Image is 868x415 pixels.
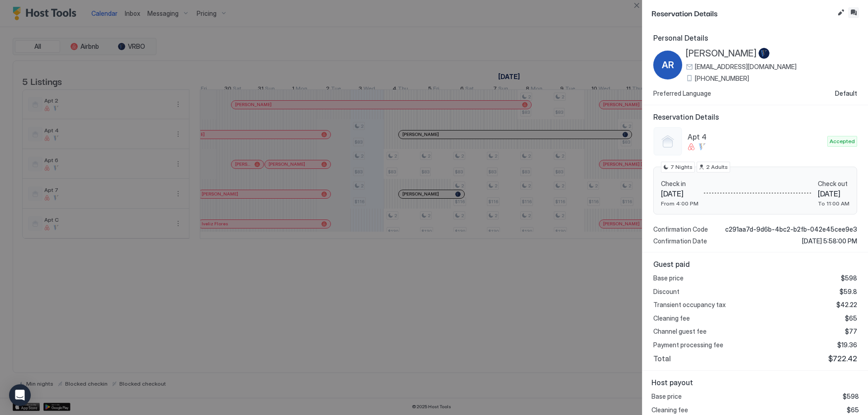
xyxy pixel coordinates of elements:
span: $65 [847,406,859,414]
span: Apt 4 [688,132,824,141]
span: Reservation Details [653,112,857,121]
span: $59.8 [840,288,857,296]
span: Cleaning fee [653,314,690,322]
span: $77 [845,327,857,336]
span: Reservation Details [651,7,834,19]
span: Check in [661,180,698,188]
span: 2 Adults [706,163,728,171]
span: Confirmation Code [653,225,708,233]
div: Open Intercom Messenger [9,384,31,406]
span: Transient occupancy tax [653,301,726,309]
span: Base price [651,392,682,401]
span: Total [653,354,671,363]
span: $65 [845,314,857,322]
button: Edit reservation [835,7,846,18]
span: [EMAIL_ADDRESS][DOMAIN_NAME] [695,63,797,71]
span: $19.36 [837,341,857,349]
span: 7 Nights [670,163,693,171]
span: [DATE] [818,189,849,198]
span: [PERSON_NAME] [686,48,757,59]
span: c291aa7d-9d6b-4bc2-b2fb-042e45cee9e3 [725,225,857,233]
span: To 11:00 AM [818,200,849,207]
span: Cleaning fee [651,406,688,414]
span: Discount [653,288,679,296]
span: Accepted [830,137,855,145]
span: $598 [843,392,859,401]
span: [DATE] 5:58:00 PM [802,237,857,245]
span: Guest paid [653,260,857,269]
span: $42.22 [836,301,857,309]
span: From 4:00 PM [661,200,698,207]
span: [DATE] [661,189,698,198]
span: Preferred Language [653,89,711,98]
span: Base price [653,274,684,282]
span: Host payout [651,378,859,387]
span: Confirmation Date [653,237,707,245]
span: Channel guest fee [653,327,707,336]
span: [PHONE_NUMBER] [695,75,749,83]
span: Check out [818,180,849,188]
span: AR [662,58,674,72]
span: Payment processing fee [653,341,723,349]
span: $598 [841,274,857,282]
span: Personal Details [653,33,857,42]
span: Default [835,89,857,98]
button: Inbox [848,7,859,18]
span: $722.42 [828,354,857,363]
